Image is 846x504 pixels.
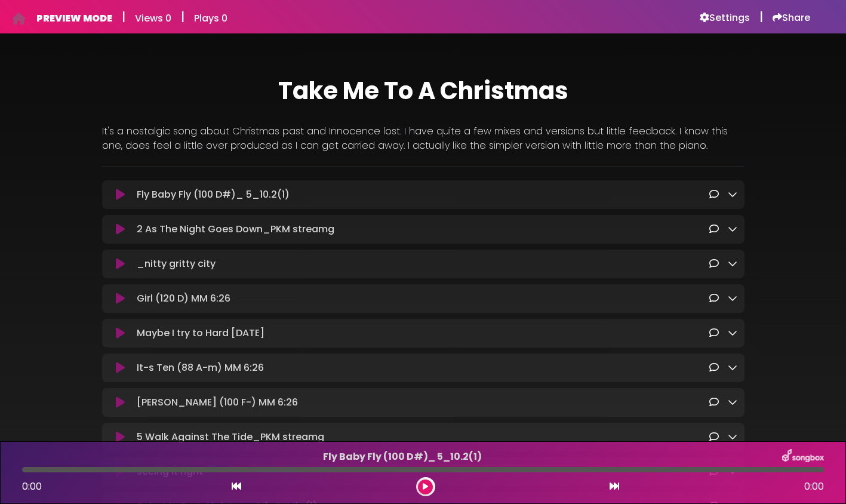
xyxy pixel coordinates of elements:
a: Share [773,12,810,24]
p: _nitty gritty city [137,257,709,271]
p: It-s Ten (88 A-m) MM 6:26 [137,361,709,375]
h6: Plays 0 [194,13,227,24]
p: [PERSON_NAME] (100 F-) MM 6:26 [137,395,709,410]
p: Fly Baby Fly (100 D#)_ 5_10.2(1) [137,188,709,202]
a: Settings [700,12,750,24]
h5: | [759,10,763,24]
p: Girl (120 D) MM 6:26 [137,291,709,306]
p: Fly Baby Fly (100 D#)_ 5_10.2(1) [22,450,782,464]
p: 2 As The Night Goes Down_PKM streamg [137,222,709,236]
img: songbox-logo-white.png [782,449,824,465]
p: Maybe I try to Hard [DATE] [137,326,709,340]
h6: Views 0 [135,13,171,24]
h5: | [122,10,125,24]
h5: | [181,10,184,24]
span: 0:00 [804,480,824,494]
p: It's a nostalgic song about Christmas past and Innocence lost. I have quite a few mixes and versi... [102,124,745,153]
span: 0:00 [22,480,42,493]
p: 5 Walk Against The Tide_PKM streamg [137,430,709,444]
h1: Take Me To A Christmas [102,76,745,105]
h6: PREVIEW MODE [36,13,112,24]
